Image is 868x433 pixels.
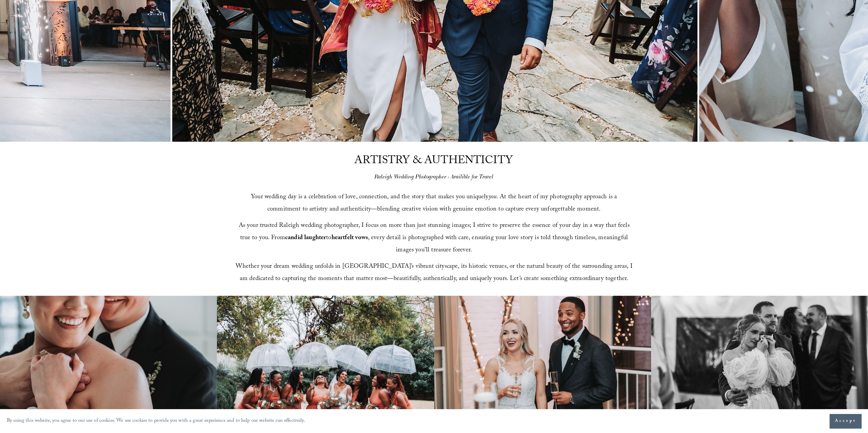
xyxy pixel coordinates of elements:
[374,173,494,180] em: Raleigh Wedding Photographer - Availible for Travel
[217,296,434,418] img: Bride and bridesmaids holding clear umbrellas and bouquets, wearing peach dresses, laughing toget...
[285,233,326,244] strong: candid laughter
[829,414,861,428] button: Accept
[434,296,651,418] img: Bride and groom smiling and holding champagne glasses at a wedding reception, with decorative lig...
[651,296,868,418] img: Bride in wedding dress wiping tears, embraced by groom, with guests in background during a weddin...
[251,192,619,215] span: Your wedding day is a celebration of love, connection, and the story that makes you uniquely . At...
[488,192,496,203] em: you
[332,233,368,244] strong: heartfelt vows
[239,221,631,256] span: As your trusted Raleigh wedding photographer, I focus on more than just stunning images; I strive...
[354,152,513,171] span: ARTISTRY & AUTHENTICITY
[7,416,305,426] p: By using this website, you agree to our use of cookies. We use cookies to provide you with a grea...
[236,262,634,284] span: Whether your dream wedding unfolds in [GEOGRAPHIC_DATA]’s vibrant cityscape, its historic venues,...
[835,418,856,424] span: Accept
